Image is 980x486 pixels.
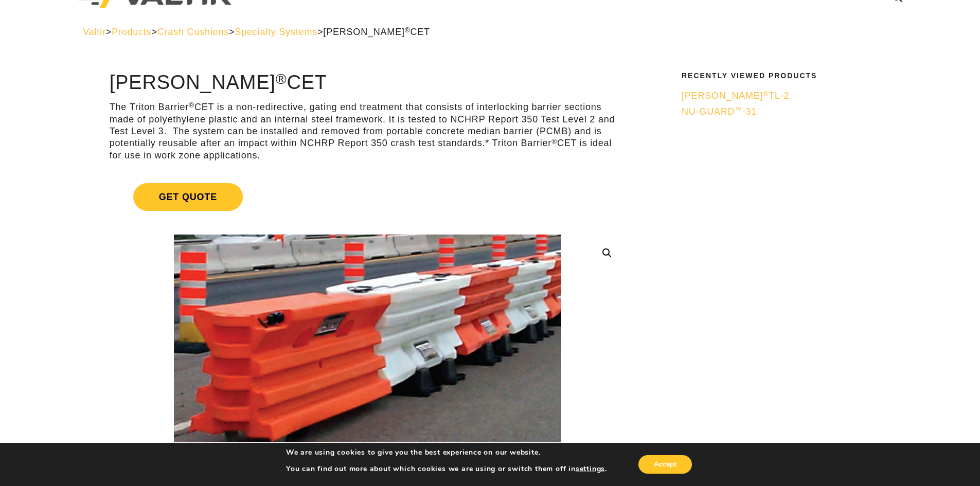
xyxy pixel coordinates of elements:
[110,101,626,161] p: The Triton Barrier CET is a non-redirective, gating end treatment that consists of interlocking b...
[112,27,151,37] a: Products
[83,26,897,38] div: > > > >
[286,464,607,474] p: You can find out more about which cookies we are using or switch them off in .
[576,464,605,474] button: settings
[110,171,626,223] a: Get Quote
[735,106,742,114] sup: ™
[682,106,890,118] a: NU-GUARD™-31
[763,90,769,98] sup: ®
[682,91,789,101] span: [PERSON_NAME] TL-2
[638,455,692,474] button: Accept
[682,90,890,102] a: [PERSON_NAME]®TL-2
[551,138,557,146] sup: ®
[405,26,411,34] sup: ®
[133,183,243,211] span: Get Quote
[323,27,430,37] span: [PERSON_NAME] CET
[682,72,890,80] h2: Recently Viewed Products
[157,27,229,37] a: Crash Cushions
[276,70,287,87] sup: ®
[189,101,194,109] sup: ®
[286,448,607,457] p: We are using cookies to give you the best experience on our website.
[682,106,757,117] span: NU-GUARD -31
[83,27,105,37] a: Valtir
[235,27,317,37] a: Specialty Systems
[110,72,626,94] h1: [PERSON_NAME] CET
